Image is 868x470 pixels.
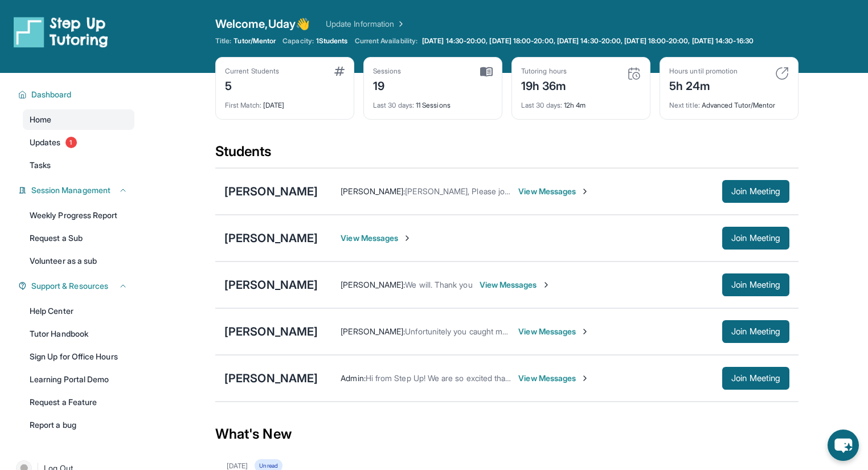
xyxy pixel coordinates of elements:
[722,320,789,343] button: Join Meeting
[775,67,789,80] img: card
[215,409,799,459] div: What's New
[334,67,345,76] img: card
[224,183,318,199] div: [PERSON_NAME]
[373,94,493,110] div: 11 Sessions
[355,36,417,46] span: Current Availability:
[669,94,789,110] div: Advanced Tutor/Mentor
[341,186,405,196] span: [PERSON_NAME] :
[23,251,134,271] a: Volunteer as a sub
[518,186,589,197] span: View Messages
[316,36,348,46] span: 1 Students
[731,235,780,242] span: Join Meeting
[518,326,589,337] span: View Messages
[23,369,134,390] a: Learning Portal Demo
[731,188,780,195] span: Join Meeting
[627,67,641,80] img: card
[30,160,51,171] span: Tasks
[341,232,412,244] span: View Messages
[405,186,555,196] span: [PERSON_NAME], Please join the session
[234,36,276,46] span: Tutor/Mentor
[669,101,700,109] span: Next title :
[480,279,551,291] span: View Messages
[23,205,134,226] a: Weekly Progress Report
[27,185,128,196] button: Session Management
[422,36,754,46] span: [DATE] 14:30-20:00, [DATE] 18:00-20:00, [DATE] 14:30-20:00, [DATE] 18:00-20:00, [DATE] 14:30-16:30
[23,155,134,175] a: Tasks
[225,101,261,109] span: First Match :
[722,180,789,203] button: Join Meeting
[23,346,134,367] a: Sign Up for Office Hours
[580,327,589,336] img: Chevron-Right
[215,16,310,32] span: Welcome, Uday 👋
[521,76,567,94] div: 19h 36m
[394,18,406,30] img: Chevron Right
[215,36,231,46] span: Title:
[224,370,318,386] div: [PERSON_NAME]
[14,16,108,48] img: logo
[224,324,318,340] div: [PERSON_NAME]
[373,101,414,109] span: Last 30 days :
[669,67,738,76] div: Hours until promotion
[521,101,562,109] span: Last 30 days :
[326,18,406,30] a: Update Information
[225,76,279,94] div: 5
[405,280,472,289] span: We will. Thank you
[23,324,134,344] a: Tutor Handbook
[480,67,493,77] img: card
[225,94,345,110] div: [DATE]
[731,281,780,288] span: Join Meeting
[23,392,134,412] a: Request a Feature
[30,137,61,148] span: Updates
[731,375,780,382] span: Join Meeting
[31,89,72,100] span: Dashboard
[722,367,789,390] button: Join Meeting
[341,326,405,336] span: [PERSON_NAME] :
[31,280,108,292] span: Support & Resources
[669,76,738,94] div: 5h 24m
[403,234,412,243] img: Chevron-Right
[23,301,134,321] a: Help Center
[225,67,279,76] div: Current Students
[27,89,128,100] button: Dashboard
[420,36,756,46] a: [DATE] 14:30-20:00, [DATE] 18:00-20:00, [DATE] 14:30-20:00, [DATE] 18:00-20:00, [DATE] 14:30-16:30
[518,373,589,384] span: View Messages
[23,132,134,153] a: Updates1
[373,76,402,94] div: 19
[31,185,110,196] span: Session Management
[521,67,567,76] div: Tutoring hours
[30,114,51,125] span: Home
[542,280,551,289] img: Chevron-Right
[405,326,803,336] span: Unfortunitely you caught me at a Dental appointment and as such I am not able to audio for next s...
[65,137,77,148] span: 1
[27,280,128,292] button: Support & Resources
[722,227,789,250] button: Join Meeting
[521,94,641,110] div: 12h 4m
[282,36,314,46] span: Capacity:
[23,228,134,248] a: Request a Sub
[731,328,780,335] span: Join Meeting
[341,280,405,289] span: [PERSON_NAME] :
[215,142,799,167] div: Students
[580,374,589,383] img: Chevron-Right
[828,430,859,461] button: chat-button
[373,67,402,76] div: Sessions
[580,187,589,196] img: Chevron-Right
[224,230,318,246] div: [PERSON_NAME]
[722,273,789,296] button: Join Meeting
[23,415,134,435] a: Report a bug
[341,373,365,383] span: Admin :
[224,277,318,293] div: [PERSON_NAME]
[23,109,134,130] a: Home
